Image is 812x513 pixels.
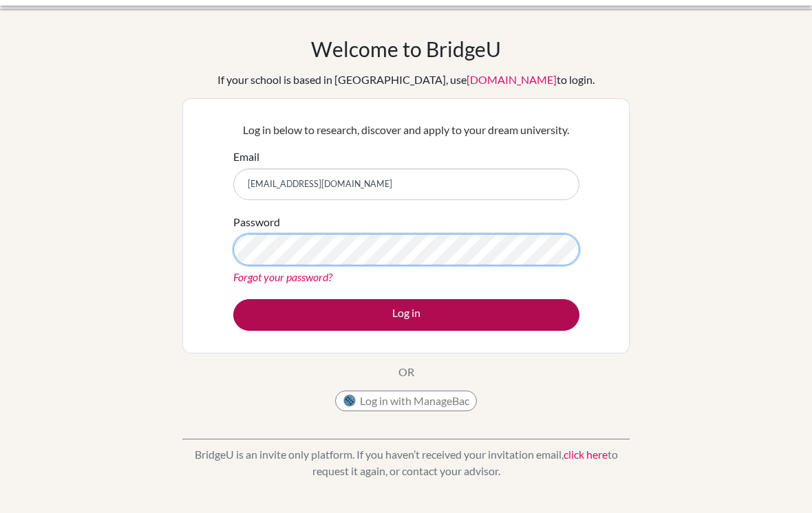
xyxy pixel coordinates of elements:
[398,364,414,380] p: OR
[233,122,579,138] p: Log in below to research, discover and apply to your dream university.
[311,36,501,61] h1: Welcome to BridgeU
[233,214,280,230] label: Password
[233,299,579,331] button: Log in
[182,446,630,479] p: BridgeU is an invite only platform. If you haven’t received your invitation email, to request it ...
[564,448,608,461] a: click here
[467,73,557,86] a: [DOMAIN_NAME]
[233,270,332,283] a: Forgot your password?
[233,149,259,165] label: Email
[335,391,477,411] button: Log in with ManageBac
[217,72,595,88] div: If your school is based in [GEOGRAPHIC_DATA], use to login.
